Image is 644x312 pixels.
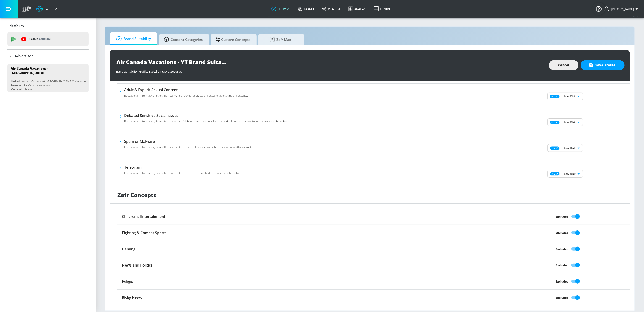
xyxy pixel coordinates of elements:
[605,6,639,12] button: [PERSON_NAME]
[8,24,24,29] p: Platform
[122,295,142,300] h6: Risky News
[124,87,248,92] h6: Adult & Explicit Sexual Content
[122,263,152,268] h6: News and Politics
[610,7,634,11] span: login as: stephanie.wolklin@zefr.com
[558,62,569,68] span: Cancel
[7,32,89,46] div: DV360: Youtube
[556,230,569,235] div: Excluded
[294,1,318,17] a: Target
[36,5,57,12] a: Atrium
[124,171,243,175] p: Educational, Informative, Scientific treatment of terrorism. News feature stories on the subject.
[124,119,290,124] p: Educational, Informative, Scientific treatment of debated sensitive social issues and related act...
[318,1,344,17] a: measure
[263,34,298,45] span: Zefr Max
[29,37,51,42] p: DV360:
[44,7,57,11] div: Atrium
[39,37,51,41] p: Youtube
[122,230,166,235] h6: Fighting & Combat Sports
[25,87,33,91] div: Travel
[124,165,243,170] h6: Terrorism
[592,2,605,15] button: Open Resource Center
[124,165,243,178] div: TerrorismEducational, Informative, Scientific treatment of terrorism. News feature stories on the...
[164,34,203,45] span: Content Categories
[124,139,252,152] div: Spam or MalwareEducational, Informative, Scientific treatment of Spam or Malware News feature sto...
[27,79,114,83] div: Air Canada_Air [GEOGRAPHIC_DATA] Vacations_US_YouTube_DV360
[7,20,89,32] div: Platform
[114,33,151,44] span: Brand Suitability
[344,1,370,17] a: Analyze
[11,66,81,75] div: Air Canada Vacations - [GEOGRAPHIC_DATA]
[556,263,569,268] div: Excluded
[122,214,165,219] h6: Children's Entertainment
[117,191,156,199] h1: Zefr Concepts
[268,1,294,17] a: optimize
[556,214,569,219] div: Excluded
[7,64,89,92] div: Air Canada Vacations - [GEOGRAPHIC_DATA]Linked as:Air Canada_Air [GEOGRAPHIC_DATA] Vacations_US_Y...
[124,94,248,98] p: Educational, Informative, Scientific treatment of sexual subjects or sexual relationships or sexu...
[556,295,569,300] div: Excluded
[115,67,544,74] div: Brand Suitability Profile: Based on Risk categories
[216,34,250,45] span: Custom Concepts
[633,15,639,18] span: v 4.22.2
[564,94,576,98] p: Low Risk
[581,60,625,70] button: Save Profile
[124,87,248,100] div: Adult & Explicit Sexual ContentEducational, Informative, Scientific treatment of sexual subjects ...
[564,146,576,150] p: Low Risk
[556,247,569,251] div: Excluded
[11,87,22,91] div: Vertical:
[11,83,21,87] div: Agency:
[122,246,135,251] h6: Gaming
[564,120,576,124] p: Low Risk
[124,113,290,118] h6: Debated Sensitive Social Issues
[124,145,252,149] p: Educational, Informative, Scientific treatment of Spam or Malware News feature stories on the sub...
[122,279,136,284] h6: Religion
[7,50,89,62] div: Advertiser
[590,62,615,68] span: Save Profile
[11,79,25,83] div: Linked as:
[556,279,569,284] div: Excluded
[370,1,394,17] a: Report
[549,60,578,70] button: Cancel
[124,139,252,144] h6: Spam or Malware
[24,83,51,87] div: Air Canada Vacations
[564,172,576,176] p: Low Risk
[15,53,33,58] p: Advertiser
[124,113,290,126] div: Debated Sensitive Social IssuesEducational, Informative, Scientific treatment of debated sensitiv...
